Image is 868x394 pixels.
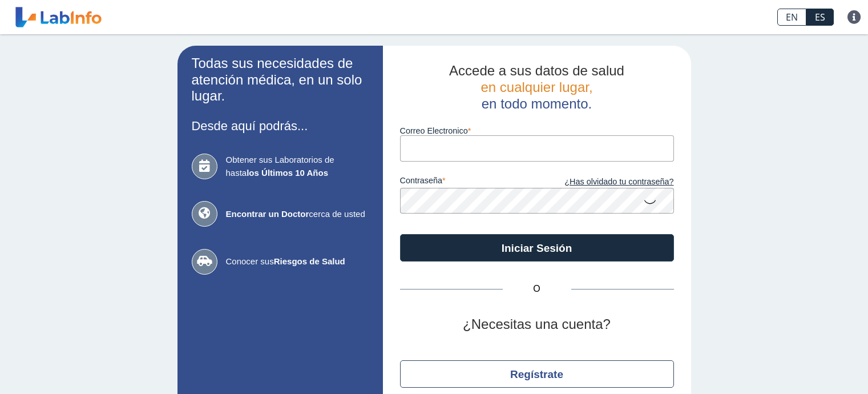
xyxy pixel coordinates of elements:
span: en cualquier lugar, [481,79,592,95]
button: Regístrate [400,360,674,388]
a: EN [777,9,806,26]
span: Conocer sus [226,255,369,268]
span: Accede a sus datos de salud [449,63,624,78]
h2: Todas sus necesidades de atención médica, en un solo lugar. [192,55,369,104]
b: Encontrar un Doctor [226,209,309,219]
label: contraseña [400,176,537,188]
span: cerca de usted [226,208,369,221]
h3: Desde aquí podrás... [192,119,369,133]
span: en todo momento. [482,96,592,111]
button: Iniciar Sesión [400,234,674,262]
b: Riesgos de Salud [274,256,345,266]
label: Correo Electronico [400,126,674,135]
a: ES [806,9,834,26]
span: Obtener sus Laboratorios de hasta [226,154,369,179]
h2: ¿Necesitas una cuenta? [400,316,674,333]
span: O [503,282,571,296]
b: los Últimos 10 Años [247,168,328,178]
a: ¿Has olvidado tu contraseña? [537,176,674,188]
